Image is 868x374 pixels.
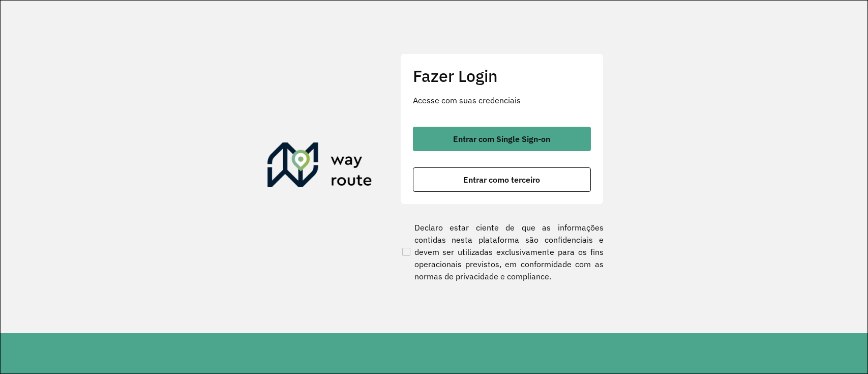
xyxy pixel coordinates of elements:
[413,167,591,192] button: button
[453,135,550,143] span: Entrar com Single Sign-on
[413,127,591,151] button: button
[267,142,372,191] img: Roteirizador AmbevTech
[413,94,591,106] p: Acesse com suas credenciais
[400,221,604,282] label: Declaro estar ciente de que as informações contidas nesta plataforma são confidenciais e devem se...
[463,176,540,184] span: Entrar como terceiro
[413,66,591,85] h2: Fazer Login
